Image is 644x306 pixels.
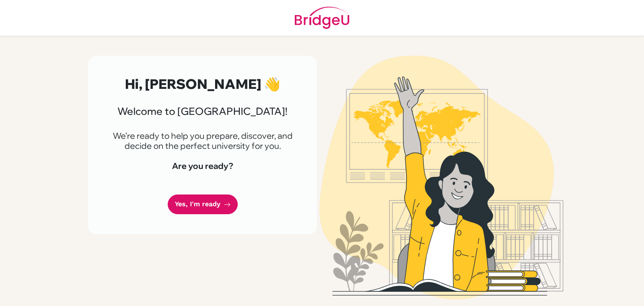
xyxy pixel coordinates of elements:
[108,76,297,92] h2: Hi, [PERSON_NAME] 👋
[108,161,297,171] h4: Are you ready?
[108,105,297,117] h3: Welcome to [GEOGRAPHIC_DATA]!
[168,194,238,214] a: Yes, I'm ready
[108,131,297,151] p: We're ready to help you prepare, discover, and decide on the perfect university for you.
